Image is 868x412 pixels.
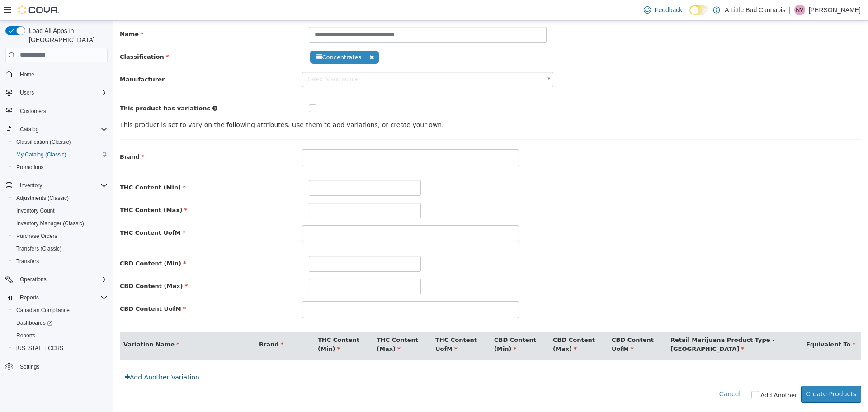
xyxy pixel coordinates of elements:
span: THC Content (Min) [7,163,73,170]
span: Load All Apps in [GEOGRAPHIC_DATA] [25,26,108,44]
span: Home [20,71,34,78]
span: Variation Name [10,320,66,327]
span: Retail Marijuana Product Type - [GEOGRAPHIC_DATA] [557,316,662,331]
span: Purchase Orders [16,232,57,240]
span: My Catalog (Classic) [16,151,66,158]
a: Inventory Count [13,205,58,216]
span: Inventory Count [16,207,55,214]
span: Adjustments (Classic) [13,193,108,204]
span: Catalog [20,126,38,133]
button: Customers [2,104,111,118]
a: Dashboards [13,317,56,328]
span: Promotions [16,164,44,171]
span: Brand [7,133,31,139]
button: Users [16,87,38,98]
p: | [789,5,791,15]
p: This product is set to vary on the following attributes. Use them to add variations, or create yo... [7,99,748,109]
button: Inventory [2,179,111,192]
span: [US_STATE] CCRS [16,345,63,352]
button: Operations [16,274,50,285]
span: Inventory [16,180,108,191]
a: [US_STATE] CCRS [13,343,67,354]
span: Reports [16,292,108,303]
a: Canadian Compliance [13,305,73,316]
a: Promotions [13,162,47,173]
span: Inventory Manager (Classic) [13,218,108,229]
span: THC Content (Max) [264,316,305,331]
button: Home [2,68,111,81]
button: Catalog [16,124,42,135]
button: Create Products [688,365,748,382]
span: THC Content UofM [322,316,364,331]
span: Dashboards [13,317,108,328]
img: Cova [18,5,59,14]
a: Customers [16,106,50,117]
a: Settings [16,361,43,372]
span: Canadian Compliance [13,305,108,316]
span: CBD Content (Min) [381,316,423,331]
button: Purchase Orders [9,230,111,242]
span: Transfers [13,256,108,267]
button: Catalog [2,123,111,136]
span: Users [20,89,34,96]
a: Adjustments (Classic) [13,193,72,204]
span: THC Content (Min) [205,316,246,331]
a: My Catalog (Classic) [13,149,70,160]
span: CBD Content (Max) [440,316,482,331]
button: Operations [2,273,111,286]
button: Canadian Compliance [9,304,111,317]
span: Select Manufacturer [189,52,429,66]
span: Transfers [16,258,39,265]
button: Inventory Count [9,204,111,217]
span: CBD Content UofM [499,316,541,331]
span: Brand [146,320,170,327]
button: Cancel [606,365,632,382]
span: Classification (Classic) [16,138,71,146]
a: Dashboards [9,317,111,329]
span: Reports [20,294,39,301]
a: Transfers [13,256,42,267]
label: Add Another [647,370,684,379]
span: Inventory Count [13,205,108,216]
a: Select Manufacturer [189,51,441,66]
span: Reports [16,332,35,339]
span: My Catalog (Classic) [13,149,108,160]
button: Classification (Classic) [9,136,111,148]
div: Nick Vanderwal [794,5,805,15]
span: Classification [7,33,56,39]
button: Users [2,86,111,99]
span: CBD Content (Max) [7,262,75,269]
a: Purchase Orders [13,231,61,242]
span: Customers [20,108,46,115]
span: Home [16,69,108,80]
span: Customers [16,105,108,117]
span: Manufacturer [7,55,52,62]
span: THC Content UofM [7,208,72,215]
button: Inventory [16,180,46,191]
span: Transfers (Classic) [13,243,108,254]
span: Purchase Orders [13,231,108,242]
span: Promotions [13,162,108,173]
button: Transfers [9,255,111,268]
span: Inventory [20,182,42,189]
button: Reports [16,292,42,303]
a: Feedback [640,1,686,19]
a: Inventory Manager (Classic) [13,218,88,229]
span: Inventory Manager (Classic) [16,220,84,227]
a: Home [16,69,38,80]
span: Adjustments (Classic) [16,194,69,202]
nav: Complex example [5,64,108,397]
a: Add Another Variation [7,348,91,365]
span: Settings [20,363,39,370]
button: My Catalog (Classic) [9,148,111,161]
a: Classification (Classic) [13,137,75,147]
button: Inventory Manager (Classic) [9,217,111,230]
span: Canadian Compliance [16,307,70,314]
span: Settings [16,361,108,372]
span: Classification (Classic) [13,137,108,147]
span: Transfers (Classic) [16,245,61,252]
span: Catalog [16,124,108,135]
span: Dashboards [16,319,52,327]
span: CBD Content UofM [7,284,73,291]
